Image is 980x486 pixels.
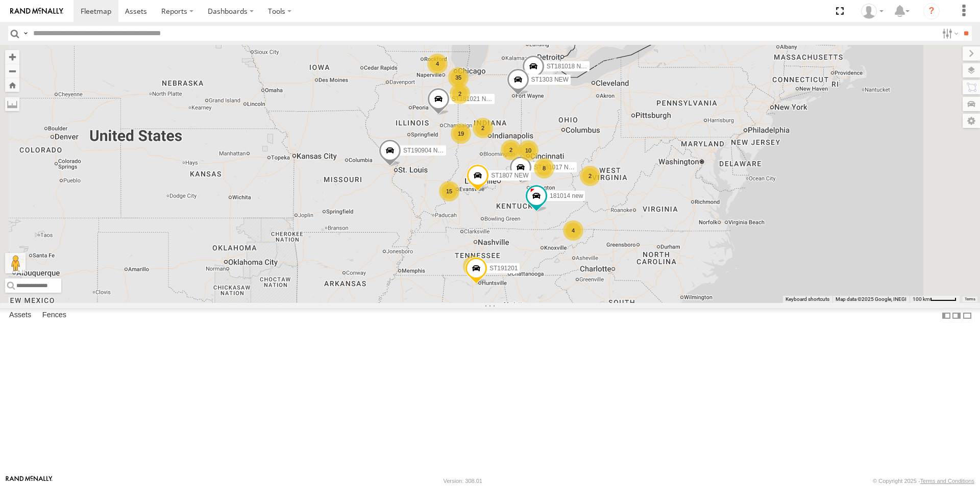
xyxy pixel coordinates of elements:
div: 2 [501,140,521,160]
button: Map Scale: 100 km per 48 pixels [910,296,960,303]
label: Hide Summary Table [962,308,972,323]
div: 4 [427,54,448,74]
span: ST191201 [489,265,518,272]
label: Dock Summary Table to the Left [941,308,951,323]
label: Measure [5,97,19,111]
span: Map data ©2025 Google, INEGI [836,296,906,302]
span: ST181017 NEW [534,164,578,171]
label: Fences [37,309,71,323]
label: Dock Summary Table to the Right [951,308,962,323]
a: Visit our Website [6,476,53,486]
button: Drag Pegman onto the map to open Street View [5,253,26,273]
img: rand-logo.svg [10,8,63,15]
div: 15 [439,181,459,201]
label: Search Filter Options [938,26,960,41]
a: Terms and Conditions [920,478,974,484]
span: 100 km [913,296,930,302]
button: Zoom out [5,64,19,78]
span: ST190904 NEW [403,147,448,154]
div: 35 [448,67,469,88]
div: © Copyright 2025 - [873,478,974,484]
span: ST1807 NEW [491,172,528,179]
div: 19 [451,123,471,144]
span: ST181021 NEW [452,95,496,103]
label: Search Query [21,26,30,41]
div: 4 [563,220,583,241]
button: Zoom Home [5,78,19,92]
span: ST1303 NEW [531,76,569,83]
div: Eric Hargrove [857,4,887,19]
div: 3 [463,256,483,276]
div: 2 [580,166,600,186]
div: 10 [518,140,538,161]
div: 8 [534,158,554,178]
button: Keyboard shortcuts [786,296,829,303]
label: Map Settings [963,114,980,128]
div: Version: 308.01 [444,478,482,484]
span: 181014 new [550,192,583,199]
div: 2 [473,118,493,138]
span: ST181018 NEW [547,63,591,70]
i: ? [923,3,940,19]
button: Zoom in [5,50,19,64]
a: Terms (opens in new tab) [965,297,975,301]
label: Assets [4,309,36,323]
div: 2 [450,84,470,104]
